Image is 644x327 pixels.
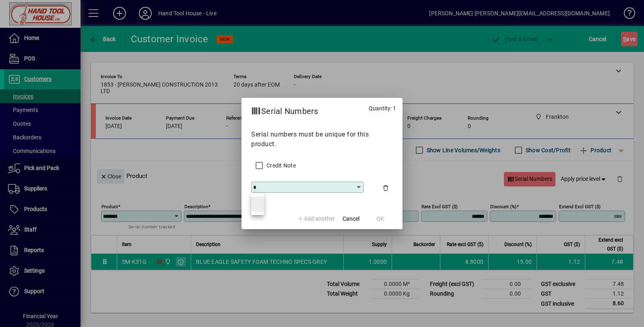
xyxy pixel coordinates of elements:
span: Cancel [343,215,359,223]
p: Serial numbers must be unique for this product. [251,130,393,149]
label: Credit Note [265,161,296,170]
h2: Serial Numbers [242,98,328,121]
button: Cancel [338,211,364,226]
div: Quantity: 1 [362,98,402,122]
